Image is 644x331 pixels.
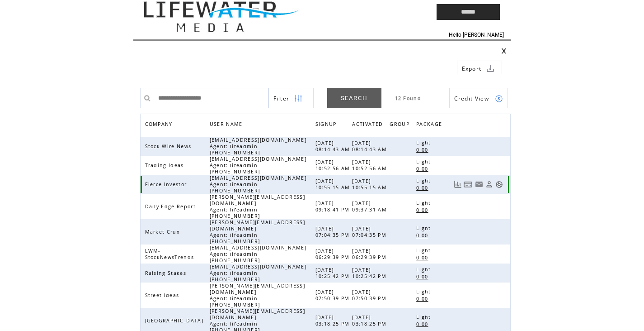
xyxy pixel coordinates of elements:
a: 0.00 [416,206,432,214]
span: [EMAIL_ADDRESS][DOMAIN_NAME] Agent: lifeadmin [PHONE_NUMBER] [210,264,306,283]
span: [PERSON_NAME][EMAIL_ADDRESS][DOMAIN_NAME] Agent: lifeadmin [PHONE_NUMBER] [210,219,305,245]
span: Hello [PERSON_NAME] [449,32,504,38]
span: USER NAME [210,119,245,132]
a: GROUP [390,119,414,132]
a: COMPANY [145,121,175,126]
span: 12 Found [395,95,422,101]
a: Support [495,181,503,188]
span: PACKAGE [416,119,444,132]
a: View Profile [485,181,493,188]
a: 0.00 [416,295,432,302]
span: Light [416,314,433,320]
span: 0.00 [416,273,430,280]
span: ACTIVATED [352,119,385,132]
span: [EMAIL_ADDRESS][DOMAIN_NAME] Agent: lifeadmin [PHONE_NUMBER] [210,156,306,175]
span: GROUP [390,119,412,132]
span: [DATE] 06:29:39 PM [352,248,389,260]
a: 0.00 [416,254,432,261]
span: 0.00 [416,296,430,302]
span: [DATE] 09:18:41 PM [315,200,352,213]
span: [EMAIL_ADDRESS][DOMAIN_NAME] Agent: lifeadmin [PHONE_NUMBER] [210,137,306,156]
span: SIGNUP [315,119,339,132]
span: Light [416,158,433,165]
span: Light [416,177,433,184]
a: 0.00 [416,184,432,192]
span: Daily Edge Report [145,203,198,210]
span: [DATE] 10:52:56 AM [315,159,353,172]
a: SIGNUP [315,121,339,126]
span: Street Ideas [145,292,182,298]
span: [DATE] 07:50:39 PM [352,289,389,302]
a: 0.00 [416,165,432,173]
span: [DATE] 10:55:15 AM [315,178,353,191]
a: Export [457,61,502,74]
span: [DATE] 10:25:42 PM [315,267,352,279]
span: Light [416,139,433,146]
a: View Bills [464,181,473,188]
span: [DATE] 09:37:31 AM [352,200,389,213]
span: [DATE] 10:52:56 AM [352,159,389,172]
a: SEARCH [327,88,381,108]
span: Stock Wire News [145,143,194,149]
span: Show Credits View [454,95,489,102]
span: LWM-StockNewsTrends [145,248,197,260]
span: COMPANY [145,119,175,132]
span: [DATE] 10:55:15 AM [352,178,389,191]
span: Light [416,288,433,295]
span: [DATE] 10:25:42 PM [352,267,389,279]
span: [EMAIL_ADDRESS][DOMAIN_NAME] Agent: lifeadmin [PHONE_NUMBER] [210,175,306,194]
span: Fierce Investor [145,181,189,187]
span: [EMAIL_ADDRESS][DOMAIN_NAME] Agent: lifeadmin [PHONE_NUMBER] [210,245,306,264]
span: [GEOGRAPHIC_DATA] [145,317,206,324]
span: 0.00 [416,321,430,327]
span: Show filters [273,95,290,102]
span: 0.00 [416,185,430,191]
span: [DATE] 08:14:43 AM [352,140,389,153]
a: Credit View [449,88,508,108]
span: 0.00 [416,254,430,261]
a: ACTIVATED [352,119,387,132]
img: credits.png [495,95,503,103]
span: 0.00 [416,232,430,239]
span: Trading Ideas [145,162,186,168]
span: Light [416,247,433,254]
span: [PERSON_NAME][EMAIL_ADDRESS][DOMAIN_NAME] Agent: lifeadmin [PHONE_NUMBER] [210,283,305,308]
span: [DATE] 07:50:39 PM [315,289,352,302]
span: Light [416,266,433,273]
span: 0.00 [416,147,430,153]
a: PACKAGE [416,119,447,132]
span: [DATE] 08:14:43 AM [315,140,353,153]
span: [PERSON_NAME][EMAIL_ADDRESS][DOMAIN_NAME] Agent: lifeadmin [PHONE_NUMBER] [210,194,305,219]
a: Resend welcome email to this user [475,180,483,188]
span: Light [416,200,433,206]
a: USER NAME [210,121,245,126]
a: 0.00 [416,320,432,328]
img: filters.png [294,88,302,109]
span: Market Crux [145,229,183,235]
span: 0.00 [416,166,430,172]
span: [DATE] 06:29:39 PM [315,248,352,260]
a: 0.00 [416,273,432,280]
img: download.png [486,64,494,72]
span: [DATE] 03:18:25 PM [352,314,389,327]
span: [DATE] 03:18:25 PM [315,314,352,327]
span: [DATE] 07:04:35 PM [352,225,389,238]
a: 0.00 [416,146,432,154]
a: Filter [268,88,314,108]
span: Light [416,225,433,231]
span: 0.00 [416,207,430,213]
span: [DATE] 07:04:35 PM [315,225,352,238]
span: Export to csv file [462,65,482,72]
a: 0.00 [416,231,432,239]
a: View Usage [454,181,461,188]
span: Raising Stakes [145,270,189,276]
